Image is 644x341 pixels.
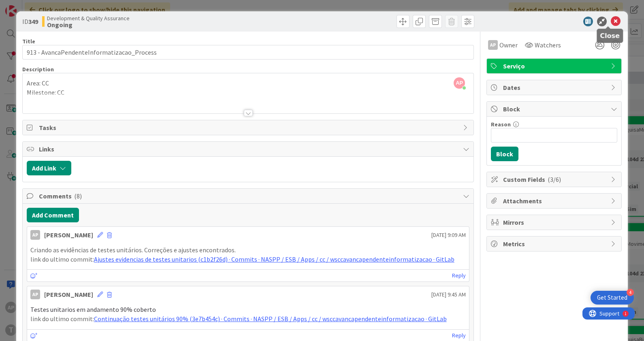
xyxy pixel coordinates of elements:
[30,314,466,324] p: link do ultimo commit:
[503,217,607,227] span: Mirrors
[30,255,466,264] p: link do ultimo commit:
[47,21,130,28] b: Ongoing
[17,1,37,11] span: Support
[503,239,607,249] span: Metrics
[431,290,466,299] span: [DATE] 9:45 AM
[27,208,79,222] button: Add Comment
[30,305,156,313] span: Testes unitarios em andamento 90% coberto
[39,191,459,201] span: Comments
[452,330,466,341] a: Reply
[591,291,634,305] div: Open Get Started checklist, remaining modules: 4
[22,17,38,26] span: ID
[30,230,40,240] div: AP
[22,45,474,60] input: type card name here...
[600,32,620,40] h5: Close
[30,245,466,255] p: Criando as evidências de testes unitários. Correções e ajustes encontrados.
[454,77,465,89] span: AP
[452,271,466,281] a: Reply
[44,230,93,240] div: [PERSON_NAME]
[42,3,44,10] div: 1
[27,88,470,97] p: Milestone: CC
[503,196,607,206] span: Attachments
[627,289,634,296] div: 4
[22,66,54,73] span: Description
[94,255,454,263] a: Ajustes evidencias de testes unitarios (c1b2f26d) · Commits · NASPP / ESB / Apps / cc / wsccavanc...
[22,38,35,45] label: Title
[503,83,607,92] span: Dates
[431,231,466,239] span: [DATE] 9:09 AM
[39,123,459,132] span: Tasks
[491,121,511,128] label: Reason
[503,175,607,184] span: Custom Fields
[597,294,627,302] div: Get Started
[491,147,518,161] button: Block
[503,61,607,71] span: Serviço
[503,104,607,114] span: Block
[94,315,447,323] a: Continuação testes unitários 90% (3e7b454c) · Commits · NASPP / ESB / Apps / cc / wsccavancapende...
[488,40,498,50] div: AP
[27,161,71,175] button: Add Link
[44,290,93,299] div: [PERSON_NAME]
[499,40,518,50] span: Owner
[27,79,470,88] p: Area: CC
[30,290,40,299] div: AP
[548,175,561,183] span: ( 3/6 )
[74,192,82,200] span: ( 8 )
[535,40,561,50] span: Watchers
[39,144,459,154] span: Links
[47,15,130,21] span: Development & Quality Assurance
[28,17,38,26] b: 349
